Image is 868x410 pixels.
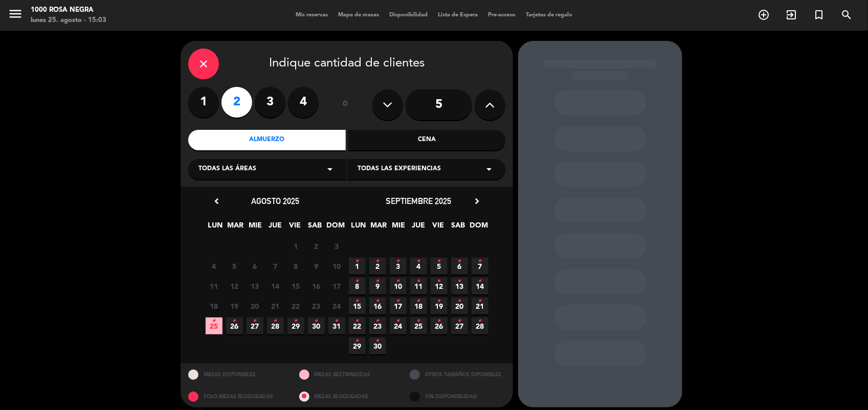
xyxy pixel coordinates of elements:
[328,298,345,314] span: 24
[287,278,304,294] span: 15
[369,317,386,334] span: 23
[267,298,284,314] span: 21
[247,317,263,334] span: 27
[274,313,277,329] i: •
[308,278,325,294] span: 16
[349,278,366,294] span: 8
[433,12,483,18] span: Lista de Espera
[410,219,427,236] span: JUE
[390,317,407,334] span: 24
[197,58,210,70] i: close
[328,258,345,275] span: 10
[349,317,366,334] span: 22
[478,313,482,329] i: •
[483,163,495,175] i: arrow_drop_down
[247,298,263,314] span: 20
[335,313,339,329] i: •
[308,317,325,334] span: 30
[198,164,256,174] span: Todas las áreas
[327,219,344,236] span: DOM
[472,278,488,294] span: 14
[472,196,482,207] i: chevron_right
[247,219,264,236] span: MIE
[355,293,359,309] i: •
[478,253,482,269] i: •
[333,12,384,18] span: Mapa de mesas
[251,196,299,206] span: agosto 2025
[390,219,407,236] span: MIE
[390,278,407,294] span: 10
[431,258,448,275] span: 5
[188,49,505,79] div: Indique cantidad de clientes
[521,12,577,18] span: Tarjetas de regalo
[233,313,236,329] i: •
[324,163,336,175] i: arrow_drop_down
[287,219,304,236] span: VIE
[206,258,222,275] span: 4
[472,317,488,334] span: 28
[355,313,359,329] i: •
[813,9,825,21] i: turned_in_not
[255,87,285,118] label: 3
[287,258,304,275] span: 8
[207,219,224,236] span: LUN
[181,363,292,385] div: MESAS DISPONIBLES
[221,87,252,118] label: 2
[31,5,106,15] div: 1000 Rosa Negra
[376,333,380,349] i: •
[206,278,222,294] span: 11
[329,87,362,123] div: ó
[355,273,359,289] i: •
[430,219,447,236] span: VIE
[350,219,367,236] span: LUN
[386,196,451,206] span: septiembre 2025
[369,298,386,314] span: 16
[328,238,345,255] span: 3
[483,12,521,18] span: Pre-acceso
[417,273,420,289] i: •
[227,219,244,236] span: MAR
[417,253,420,269] i: •
[390,258,407,275] span: 3
[396,293,400,309] i: •
[226,298,243,314] span: 19
[458,313,461,329] i: •
[31,15,106,26] div: lunes 25. agosto - 15:03
[437,313,441,329] i: •
[206,317,222,334] span: 25
[328,278,345,294] span: 17
[355,333,359,349] i: •
[181,385,292,407] div: SOLO MESAS BLOQUEADAS
[315,313,318,329] i: •
[328,317,345,334] span: 31
[253,313,257,329] i: •
[431,317,448,334] span: 26
[376,313,380,329] i: •
[308,238,325,255] span: 2
[308,298,325,314] span: 23
[470,219,487,236] span: DOM
[348,130,506,150] div: Cena
[206,298,222,314] span: 18
[226,258,243,275] span: 5
[417,293,420,309] i: •
[451,298,468,314] span: 20
[417,313,420,329] i: •
[396,253,400,269] i: •
[369,337,386,354] span: 30
[292,385,403,407] div: MESAS BLOQUEADAS
[288,87,319,118] label: 4
[410,298,427,314] span: 18
[437,293,441,309] i: •
[307,219,324,236] span: SAB
[785,9,797,21] i: exit_to_app
[355,253,359,269] i: •
[287,317,304,334] span: 29
[349,298,366,314] span: 15
[376,253,380,269] i: •
[396,273,400,289] i: •
[402,363,513,385] div: OTROS TAMAÑOS DIPONIBLES
[188,87,219,118] label: 1
[410,317,427,334] span: 25
[478,293,482,309] i: •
